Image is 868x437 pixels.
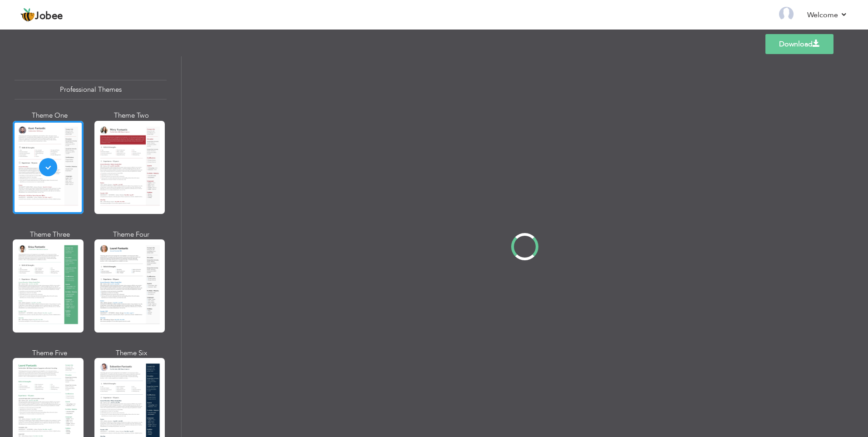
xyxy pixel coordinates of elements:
[20,8,63,22] a: Jobee
[20,8,35,22] img: jobee.io
[765,34,833,54] a: Download
[807,10,848,20] a: Welcome
[779,7,794,21] img: Profile Img
[35,11,63,21] span: Jobee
